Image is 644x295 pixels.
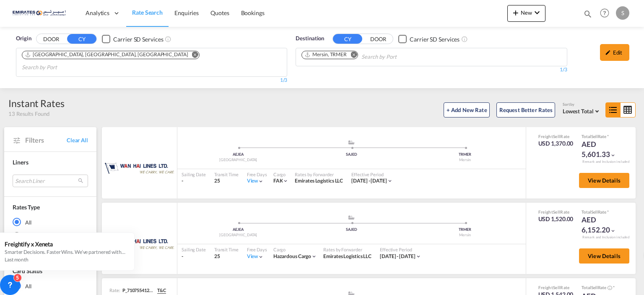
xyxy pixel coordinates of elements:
[538,215,574,223] div: USD 1,520.00
[182,253,206,260] div: -
[296,34,324,43] span: Destination
[582,215,623,235] div: AED 6,152.20
[408,152,522,157] div: TRMER
[295,171,343,178] div: Rates by Forwarder
[241,9,265,16] span: Bookings
[182,246,206,253] div: Sailing Date
[461,36,468,42] md-icon: Unchecked: Search for CY (Container Yard) services for all selected carriers.Checked : Search for...
[582,285,623,291] div: Total Rate
[398,34,460,43] md-checkbox: Checkbox No Ink
[606,103,621,117] md-icon: icon-format-list-bulleted
[67,136,88,144] span: Clear All
[13,203,40,211] div: Rates Type
[210,9,229,16] span: Quotes
[538,209,574,215] div: Freight Rate
[579,173,629,188] button: View Details
[345,51,358,60] button: Remove
[621,103,635,117] md-icon: icon-table-large
[300,48,444,64] md-chips-wrap: Chips container. Use arrow keys to select chips.
[113,35,163,44] div: Carrier SD Services
[182,232,295,238] div: [GEOGRAPHIC_DATA]
[273,178,283,184] span: FAK
[182,157,295,163] div: [GEOGRAPHIC_DATA]
[588,177,621,184] span: View Details
[511,9,542,16] span: New
[597,6,612,20] span: Help
[380,246,421,253] div: Effective Period
[247,246,267,253] div: Free Days
[351,178,387,185] div: 01 Aug 2025 - 31 Aug 2025
[597,6,616,21] div: Help
[86,9,109,17] span: Analytics
[247,178,264,185] div: Viewicon-chevron-down
[323,253,371,260] div: Emirates Logistics LLC
[182,178,206,185] div: -
[563,106,601,115] md-select: Select: Lowest Total
[25,136,67,145] span: Filters
[563,108,594,115] span: Lowest Total
[214,246,239,253] div: Transit Time
[408,232,522,238] div: Mersin
[214,171,239,178] div: Transit Time
[538,139,574,148] div: USD 1,370.00
[351,178,387,184] span: [DATE] - [DATE]
[13,4,69,23] img: c67187802a5a11ec94275b5db69a26e6.png
[610,152,616,158] md-icon: icon-chevron-down
[606,285,612,291] button: Spot Rates are dynamic & can fluctuate with time
[8,97,65,110] div: Instant Rates
[346,140,356,144] md-icon: assets/icons/custom/ship-fill.svg
[174,9,199,16] span: Enquiries
[576,159,636,164] div: Remark and Inclusion included
[247,253,264,260] div: Viewicon-chevron-down
[361,50,441,64] input: Search by Port
[588,253,621,259] span: View Details
[165,36,171,42] md-icon: Unchecked: Search for CY (Container Yard) services for all selected carriers.Checked : Search for...
[415,253,421,259] md-icon: icon-chevron-down
[102,34,163,43] md-checkbox: Checkbox No Ink
[610,228,616,234] md-icon: icon-chevron-down
[21,48,283,74] md-chips-wrap: Chips container. Use arrow keys to select chips.
[25,51,190,58] div: Press delete to remove this chip.
[182,152,295,157] div: AEJEA
[258,254,264,260] md-icon: icon-chevron-down
[132,9,163,16] span: Rate Search
[408,227,522,232] div: TRMER
[346,215,356,219] md-icon: assets/icons/custom/ship-fill.svg
[380,253,415,260] div: 01 Aug 2025 - 31 Aug 2025
[104,162,175,175] img: Wan Hai
[579,248,629,264] button: View Details
[273,246,317,253] div: Cargo
[187,51,199,60] button: Remove
[532,8,542,18] md-icon: icon-chevron-down
[387,178,393,184] md-icon: icon-chevron-down
[304,51,347,58] div: Mersin, TRMER
[295,152,408,157] div: SAJED
[444,102,490,117] button: + Add New Rate
[13,282,88,290] md-radio-button: All
[295,178,343,184] span: Emirates Logistics LLC
[67,34,96,44] button: CY
[583,9,592,18] md-icon: icon-magnify
[13,267,42,275] div: Card Status
[380,253,415,259] span: [DATE] - [DATE]
[22,61,101,74] input: Search by Port
[538,285,574,290] div: Freight Rate
[182,171,206,178] div: Sailing Date
[304,51,348,58] div: Press delete to remove this chip.
[591,285,598,290] span: Sell
[563,102,601,107] div: Sort by
[295,178,343,185] div: Emirates Logistics LLC
[538,133,574,139] div: Freight Rate
[214,178,239,185] div: 25
[109,287,120,294] span: Rate:
[511,8,521,18] md-icon: icon-plus 400-fg
[25,51,188,58] div: Port of Jebel Ali, Jebel Ali, AEJEA
[247,171,267,178] div: Free Days
[591,134,598,139] span: Sell
[283,178,288,184] md-icon: icon-chevron-down
[553,209,560,214] span: Sell
[408,157,522,163] div: Mersin
[410,35,460,44] div: Carrier SD Services
[120,287,154,294] div: P_7107554125_P01d3sw3p
[311,253,317,259] md-icon: icon-chevron-down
